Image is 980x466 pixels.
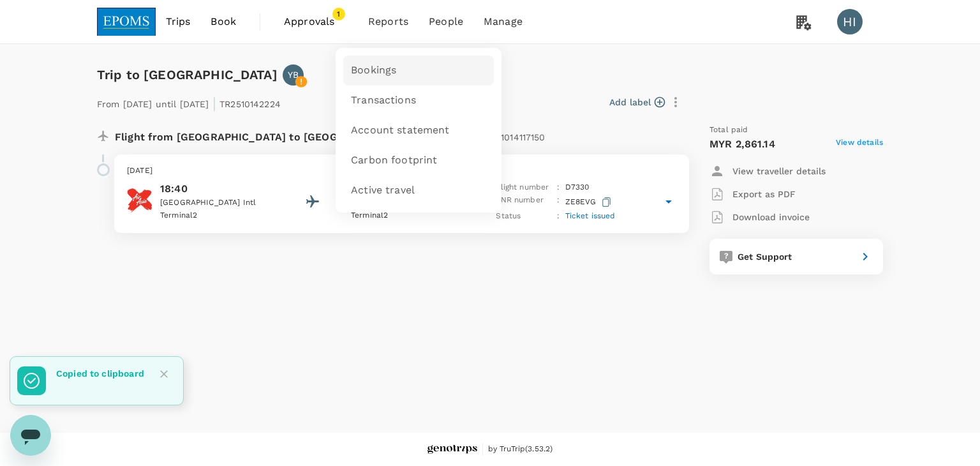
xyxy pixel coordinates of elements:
[127,188,152,213] img: AirAsia X
[709,124,748,137] span: Total paid
[343,116,494,146] a: Account statement
[160,209,275,222] p: Terminal 2
[351,63,396,78] span: Bookings
[565,211,616,220] span: Ticket issued
[97,91,281,114] p: From [DATE] until [DATE] TR2510142224
[351,123,450,138] span: Account statement
[127,165,676,177] p: [DATE]
[212,94,216,112] span: |
[343,86,494,116] a: Transactions
[732,165,826,177] p: View traveller details
[496,181,552,194] p: Flight number
[351,209,466,222] p: Terminal 2
[154,365,174,384] button: Close
[557,181,560,194] p: :
[351,93,416,108] span: Transactions
[160,181,275,197] p: 18:40
[288,68,299,81] p: YB
[10,415,51,456] iframe: Button to launch messaging window
[484,14,523,29] span: Manage
[837,9,863,34] div: HI
[709,183,796,206] button: Export as PDF
[732,211,810,223] p: Download invoice
[332,8,345,20] span: 1
[343,146,494,176] a: Carbon footprint
[284,14,348,29] span: Approvals
[115,124,546,147] p: Flight from [GEOGRAPHIC_DATA] to [GEOGRAPHIC_DATA] (oneway)
[343,176,494,206] a: Active travel
[496,194,552,210] p: PNR number
[368,14,408,29] span: Reports
[732,188,796,200] p: Export as PDF
[211,14,236,29] span: Book
[709,206,810,229] button: Download invoice
[473,132,545,142] span: A20251014117150
[565,194,614,210] p: ZE8EVG
[160,197,275,209] p: [GEOGRAPHIC_DATA] Intl
[97,64,278,85] h6: Trip to [GEOGRAPHIC_DATA]
[429,14,463,29] span: People
[343,56,494,86] a: Bookings
[709,160,826,183] button: View traveller details
[97,8,156,36] img: EPOMS SDN BHD
[557,194,560,210] p: :
[427,445,477,455] img: Genotrips - EPOMS
[351,153,437,168] span: Carbon footprint
[836,137,883,152] span: View details
[565,181,590,194] p: D7 330
[496,210,552,223] p: Status
[166,14,191,29] span: Trips
[738,252,792,262] span: Get Support
[709,137,775,152] p: MYR 2,861.14
[488,443,553,456] span: by TruTrip ( 3.53.2 )
[557,210,560,223] p: :
[56,367,144,380] p: Copied to clipboard
[609,96,665,109] button: Add label
[351,183,415,198] span: Active travel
